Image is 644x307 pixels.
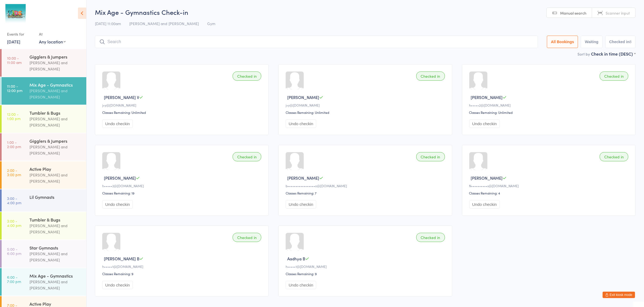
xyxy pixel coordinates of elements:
[286,120,316,128] button: Undo checkin
[39,30,66,39] div: At
[7,275,21,284] time: 6:00 - 7:00 pm
[104,175,136,181] span: [PERSON_NAME]
[600,152,628,161] div: Checked in
[29,54,82,60] div: Gigglers & Jumpers
[29,279,82,291] div: [PERSON_NAME] and [PERSON_NAME]
[102,191,263,195] div: Classes Remaining: 19
[591,51,636,57] div: Check in time (DESC)
[7,30,34,39] div: Events for
[2,268,86,296] a: 6:00 -7:00 pmMix Age - Gymnastics[PERSON_NAME] and [PERSON_NAME]
[286,191,446,195] div: Classes Remaining: 7
[102,120,133,128] button: Undo checkin
[29,60,82,72] div: [PERSON_NAME] and [PERSON_NAME]
[416,152,445,161] div: Checked in
[286,271,446,276] div: Classes Remaining: 9
[95,36,538,48] input: Search
[29,110,82,116] div: Tumbler & Bugs
[95,21,121,26] span: [DATE] 11:00am
[102,183,263,188] div: h•••••2@[DOMAIN_NAME]
[286,264,446,269] div: h•••••1@[DOMAIN_NAME]
[29,194,82,200] div: Lil Gymnasts
[560,10,586,16] span: Manual search
[29,301,82,307] div: Active Play
[581,36,602,48] button: Waiting
[603,292,635,298] button: Exit kiosk mode
[469,110,630,115] div: Classes Remaining: Unlimited
[29,245,82,251] div: Star Gymnasts
[287,175,319,181] span: [PERSON_NAME]
[104,94,139,100] span: [PERSON_NAME] V
[102,110,263,115] div: Classes Remaining: Unlimited
[104,256,139,261] span: [PERSON_NAME] B
[469,103,630,107] div: h•••••2@[DOMAIN_NAME]
[286,183,446,188] div: b•••••••••••••••••o@[DOMAIN_NAME]
[102,103,263,107] div: j•y@[DOMAIN_NAME]
[7,112,21,121] time: 12:00 - 1:00 pm
[29,273,82,279] div: Mix Age - Gymnastics
[286,281,316,289] button: Undo checkin
[7,140,21,149] time: 1:00 - 2:00 pm
[469,200,500,209] button: Undo checkin
[2,77,86,105] a: 11:00 -12:00 pmMix Age - Gymnastics[PERSON_NAME] and [PERSON_NAME]
[547,36,578,48] button: All Bookings
[29,138,82,144] div: Gigglers & Jumpers
[29,172,82,184] div: [PERSON_NAME] and [PERSON_NAME]
[7,247,21,255] time: 5:00 - 6:00 pm
[469,183,630,188] div: N••••••••••s@[DOMAIN_NAME]
[29,82,82,88] div: Mix Age - Gymnastics
[2,133,86,161] a: 1:00 -2:00 pmGigglers & Jumpers[PERSON_NAME] and [PERSON_NAME]
[233,152,261,161] div: Checked in
[286,103,446,107] div: j•y@[DOMAIN_NAME]
[129,21,199,26] span: [PERSON_NAME] and [PERSON_NAME]
[102,281,133,289] button: Undo checkin
[287,256,305,261] span: Aadhya B
[7,196,21,205] time: 3:00 - 4:00 pm
[286,200,316,209] button: Undo checkin
[102,271,263,276] div: Classes Remaining: 9
[287,94,319,100] span: [PERSON_NAME]
[606,10,630,16] span: Scanner input
[416,71,445,81] div: Checked in
[2,105,86,133] a: 12:00 -1:00 pmTumbler & Bugs[PERSON_NAME] and [PERSON_NAME]
[102,200,133,209] button: Undo checkin
[469,191,630,195] div: Classes Remaining: 4
[233,233,261,242] div: Checked in
[29,217,82,223] div: Tumbler & Bugs
[469,120,500,128] button: Undo checkin
[600,71,628,81] div: Checked in
[29,88,82,100] div: [PERSON_NAME] and [PERSON_NAME]
[95,8,636,16] h2: Mix Age - Gymnastics Check-in
[471,94,503,100] span: [PERSON_NAME]
[2,161,86,189] a: 2:00 -3:00 pmActive Play[PERSON_NAME] and [PERSON_NAME]
[7,39,20,45] a: [DATE]
[286,110,446,115] div: Classes Remaining: Unlimited
[5,4,26,24] img: Kids Unlimited - Jumeirah Park
[605,36,636,48] button: Checked in8
[629,40,632,44] div: 8
[577,51,590,57] label: Sort by
[39,39,66,45] div: Any location
[7,84,22,93] time: 11:00 - 12:00 pm
[29,144,82,156] div: [PERSON_NAME] and [PERSON_NAME]
[233,71,261,81] div: Checked in
[207,21,215,26] span: Gym
[416,233,445,242] div: Checked in
[7,219,21,227] time: 3:00 - 4:00 pm
[102,264,263,269] div: h•••••1@[DOMAIN_NAME]
[471,175,503,181] span: [PERSON_NAME]
[2,212,86,240] a: 3:00 -4:00 pmTumbler & Bugs[PERSON_NAME] and [PERSON_NAME]
[2,240,86,268] a: 5:00 -6:00 pmStar Gymnasts[PERSON_NAME] and [PERSON_NAME]
[2,49,86,77] a: 10:00 -11:00 amGigglers & Jumpers[PERSON_NAME] and [PERSON_NAME]
[7,168,21,177] time: 2:00 - 3:00 pm
[7,56,22,64] time: 10:00 - 11:00 am
[29,251,82,263] div: [PERSON_NAME] and [PERSON_NAME]
[29,116,82,128] div: [PERSON_NAME] and [PERSON_NAME]
[29,223,82,235] div: [PERSON_NAME] and [PERSON_NAME]
[29,166,82,172] div: Active Play
[2,189,86,212] a: 3:00 -4:00 pmLil Gymnasts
